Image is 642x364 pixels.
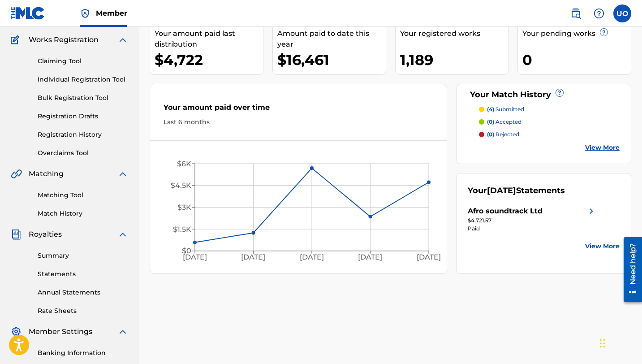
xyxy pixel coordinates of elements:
a: Annual Statements [38,288,128,297]
img: MLC Logo [11,7,45,20]
a: (0) rejected [479,130,620,139]
img: Royalties [11,229,22,240]
a: Overclaims Tool [38,148,128,158]
img: right chevron icon [586,206,597,217]
p: rejected [487,130,519,139]
a: Registration History [38,130,128,139]
div: Help [590,4,608,22]
a: View More [585,143,620,152]
img: Member Settings [11,326,22,337]
span: Works Registration [29,35,99,45]
tspan: [DATE] [300,253,324,261]
div: Your pending works [522,28,631,39]
a: Bulk Registration Tool [38,93,128,103]
span: Member [96,8,127,18]
span: Matching [29,169,64,179]
div: Your amount paid over time [164,102,433,117]
img: search [570,8,581,19]
img: help [594,8,604,19]
div: Your Match History [468,89,620,101]
a: Afro soundtrack Ltdright chevron icon$4,721.57Paid [468,206,597,233]
span: (0) [487,131,494,138]
img: expand [117,326,128,337]
img: expand [117,35,128,45]
div: 1,189 [400,50,508,70]
p: accepted [487,118,521,126]
span: Member Settings [29,326,92,337]
span: ? [556,89,563,96]
div: Your registered works [400,28,508,39]
a: Statements [38,269,128,279]
tspan: $4.5K [171,181,191,190]
div: Your amount paid last distribution [155,28,263,50]
tspan: $1.5K [173,225,191,234]
iframe: Resource Center [617,233,642,305]
div: Last 6 months [164,117,433,127]
div: $4,722 [155,50,263,70]
span: (0) [487,118,494,125]
img: expand [117,229,128,240]
a: Registration Drafts [38,112,128,121]
a: Match History [38,209,128,218]
div: Amount paid to date this year [277,28,386,50]
div: 0 [522,50,631,70]
a: Claiming Tool [38,56,128,66]
div: $16,461 [277,50,386,70]
div: Afro soundtrack Ltd [468,206,543,217]
img: Works Registration [11,35,22,45]
a: Rate Sheets [38,306,128,316]
tspan: $6K [177,160,191,168]
a: (0) accepted [479,118,620,126]
tspan: $0 [182,247,191,255]
tspan: [DATE] [241,253,266,261]
div: Drag [600,330,605,357]
a: View More [585,242,620,251]
a: Public Search [567,4,585,22]
tspan: $3K [177,203,191,212]
div: Your Statements [468,185,565,197]
span: [DATE] [487,186,516,195]
div: $4,721.57 [468,217,597,225]
a: Banking Information [38,348,128,358]
p: submitted [487,105,524,113]
div: User Menu [613,4,631,22]
span: ? [600,29,608,36]
tspan: [DATE] [358,253,382,261]
span: (4) [487,106,494,113]
span: Royalties [29,229,62,240]
div: Paid [468,225,597,233]
tspan: [DATE] [183,253,207,261]
a: Matching Tool [38,191,128,200]
img: Matching [11,169,22,179]
a: (4) submitted [479,105,620,113]
img: Top Rightsholder [80,8,90,19]
tspan: [DATE] [417,253,441,261]
iframe: Chat Widget [597,321,642,364]
a: Summary [38,251,128,260]
img: expand [117,169,128,179]
a: Individual Registration Tool [38,75,128,84]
